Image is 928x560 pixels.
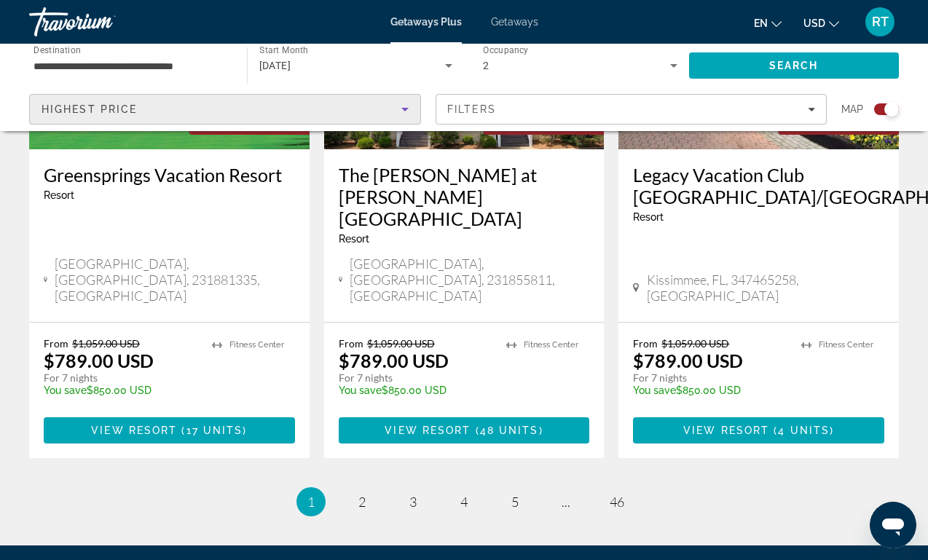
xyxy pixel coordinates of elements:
[44,350,154,371] p: $789.00 USD
[385,425,471,436] span: View Resort
[447,103,497,115] span: Filters
[754,12,782,33] button: Change language
[44,384,197,396] p: $850.00 USD
[483,45,529,55] span: Occupancy
[339,384,382,396] span: You save
[339,417,590,443] button: View Resort(48 units)
[870,502,916,548] iframe: Button to launch messaging window
[803,12,839,33] button: Change currency
[390,16,462,28] a: Getaways Plus
[689,52,900,79] button: Search
[471,425,543,436] span: ( )
[177,425,247,436] span: ( )
[44,164,295,186] a: Greensprings Vacation Resort
[44,189,74,201] span: Resort
[339,233,369,245] span: Resort
[633,417,884,443] button: View Resort(4 units)
[819,340,873,350] span: Fitness Center
[633,164,884,208] a: Legacy Vacation Club [GEOGRAPHIC_DATA]/[GEOGRAPHIC_DATA]
[778,425,830,436] span: 4 units
[480,425,539,436] span: 48 units
[647,272,884,304] span: Kissimmee, FL, 347465258, [GEOGRAPHIC_DATA]
[259,45,308,55] span: Start Month
[339,384,492,396] p: $850.00 USD
[29,3,175,41] a: Travorium
[91,425,177,436] span: View Resort
[491,16,538,28] a: Getaways
[633,211,664,223] span: Resort
[34,44,81,55] span: Destination
[872,15,889,29] span: RT
[483,60,489,71] span: 2
[769,60,819,71] span: Search
[229,340,284,350] span: Fitness Center
[861,7,899,37] button: User Menu
[409,494,417,510] span: 3
[42,100,409,118] mat-select: Sort by
[55,256,295,304] span: [GEOGRAPHIC_DATA], [GEOGRAPHIC_DATA], 231881335, [GEOGRAPHIC_DATA]
[42,103,137,115] span: Highest Price
[633,384,787,396] p: $850.00 USD
[29,487,899,516] nav: Pagination
[339,371,492,384] p: For 7 nights
[436,94,827,125] button: Filters
[633,350,743,371] p: $789.00 USD
[633,384,676,396] span: You save
[339,164,590,229] a: The [PERSON_NAME] at [PERSON_NAME][GEOGRAPHIC_DATA]
[307,494,315,510] span: 1
[44,371,197,384] p: For 7 nights
[841,99,863,119] span: Map
[460,494,468,510] span: 4
[754,17,768,29] span: en
[562,494,570,510] span: ...
[34,58,228,75] input: Select destination
[259,60,291,71] span: [DATE]
[511,494,519,510] span: 5
[610,494,624,510] span: 46
[350,256,590,304] span: [GEOGRAPHIC_DATA], [GEOGRAPHIC_DATA], 231855811, [GEOGRAPHIC_DATA]
[633,371,787,384] p: For 7 nights
[803,17,825,29] span: USD
[339,350,449,371] p: $789.00 USD
[44,384,87,396] span: You save
[358,494,366,510] span: 2
[683,425,769,436] span: View Resort
[524,340,578,350] span: Fitness Center
[72,337,140,350] span: $1,059.00 USD
[661,337,729,350] span: $1,059.00 USD
[367,337,435,350] span: $1,059.00 USD
[769,425,834,436] span: ( )
[633,337,658,350] span: From
[44,337,68,350] span: From
[339,337,363,350] span: From
[44,417,295,443] button: View Resort(17 units)
[186,425,243,436] span: 17 units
